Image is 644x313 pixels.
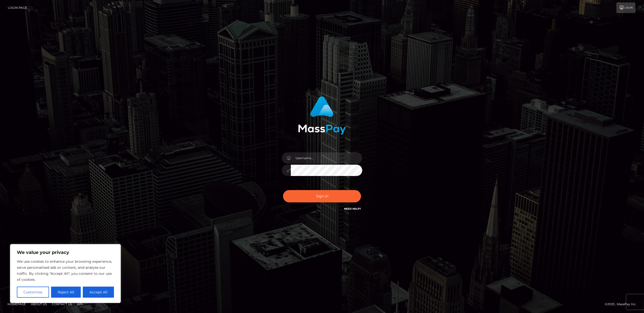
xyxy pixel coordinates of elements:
button: Sign in [283,190,361,202]
a: API [75,300,85,308]
a: Login [616,3,635,13]
button: Customise [17,287,49,298]
input: Username... [291,152,362,164]
a: About Us [29,300,49,308]
a: Login Page [8,3,27,13]
div: © 2025 , MassPay Inc. [605,301,640,307]
a: Need Help? [344,207,361,210]
button: Accept All [83,287,114,298]
a: Contact Us [50,300,74,308]
p: We use cookies to enhance your browsing experience, serve personalised ads or content, and analys... [17,258,114,283]
div: We value your privacy [10,244,121,303]
button: Reject All [51,287,81,298]
p: We value your privacy [17,249,114,255]
img: MassPay Login [298,96,346,135]
a: Homepage [6,300,28,308]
